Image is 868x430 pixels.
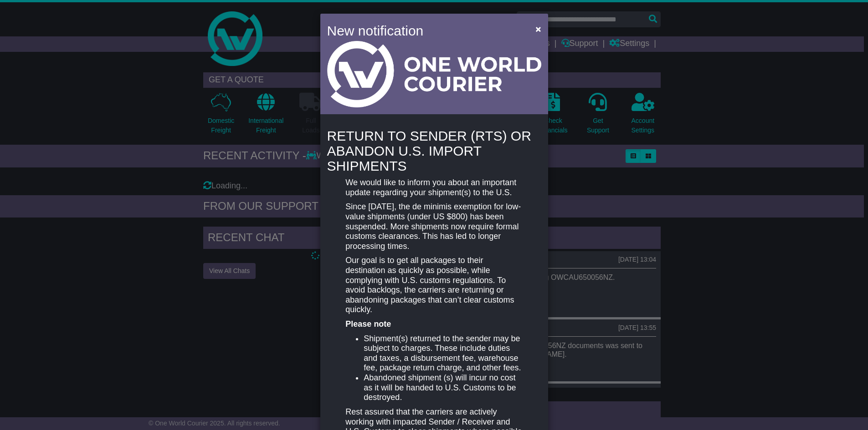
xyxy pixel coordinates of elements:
h4: RETURN TO SENDER (RTS) OR ABANDON U.S. IMPORT SHIPMENTS [327,128,541,173]
p: Since [DATE], the de minimis exemption for low-value shipments (under US $800) has been suspended... [345,202,522,251]
button: Close [531,20,545,38]
h4: New notification [327,20,523,41]
strong: Please note [345,319,391,329]
li: Shipment(s) returned to the sender may be subject to charges. These include duties and taxes, a d... [364,334,522,373]
li: Abandoned shipment (s) will incur no cost as it will be handed to U.S. Customs to be destroyed. [364,373,522,403]
img: Light [327,41,541,107]
span: × [535,24,541,34]
p: Our goal is to get all packages to their destination as quickly as possible, while complying with... [345,256,522,315]
p: We would like to inform you about an important update regarding your shipment(s) to the U.S. [345,178,522,197]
